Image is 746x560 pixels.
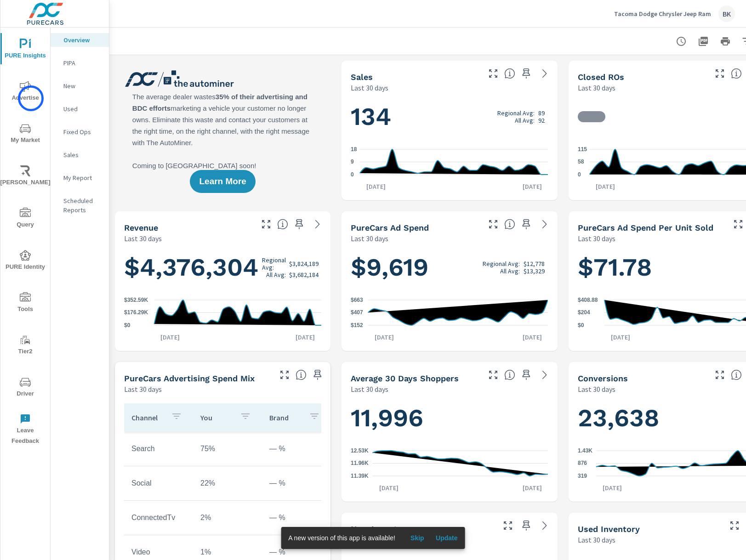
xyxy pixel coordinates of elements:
p: $3,824,189 [289,260,319,267]
text: $663 [351,297,363,303]
div: nav menu [0,28,50,450]
td: — % [262,472,331,495]
button: Skip [403,531,432,545]
button: Make Fullscreen [277,368,292,382]
p: Last 30 days [351,82,388,93]
text: 319 [578,473,587,479]
p: Last 30 days [124,233,162,244]
text: 115 [578,146,587,153]
span: Save this to your personalized report [519,518,534,533]
text: 0 [351,171,354,178]
button: Print Report [716,32,735,51]
p: Channel [131,413,164,422]
p: $13,329 [524,267,545,275]
text: $408.88 [578,297,598,303]
div: Sales [51,148,109,162]
a: See more details in report [310,217,325,232]
td: — % [262,437,331,460]
text: 18 [351,146,357,153]
td: Social [124,472,193,495]
button: Learn More [190,170,255,193]
div: New [51,79,109,93]
span: A rolling 30 day total of daily Shoppers on the dealership website, averaged over the selected da... [504,369,515,380]
p: [DATE] [604,333,637,342]
p: [DATE] [154,333,186,342]
p: Brand [269,413,302,422]
div: Fixed Ops [51,125,109,139]
p: New [63,81,102,91]
button: Make Fullscreen [712,368,727,382]
span: Skip [406,534,428,542]
p: Scheduled Reports [63,196,102,215]
p: Sales [63,150,102,159]
h5: Used Inventory [578,524,640,534]
text: $204 [578,310,590,316]
p: [DATE] [589,182,621,191]
text: $352.59K [124,297,148,303]
td: 75% [193,437,262,460]
div: BK [718,6,735,22]
p: All Avg: [515,117,535,124]
span: Save this to your personalized report [519,368,534,382]
p: [DATE] [516,182,548,191]
text: 876 [578,460,587,467]
div: Used [51,102,109,116]
h5: Average 30 Days Shoppers [351,373,459,383]
text: 11.96K [351,460,369,467]
p: Last 30 days [351,233,388,244]
span: Save this to your personalized report [519,66,534,81]
p: PIPA [63,58,102,68]
span: Number of Repair Orders Closed by the selected dealership group over the selected time range. [So... [731,68,742,79]
p: You [200,413,233,422]
p: Last 30 days [578,82,615,93]
td: 22% [193,472,262,495]
button: Make Fullscreen [486,217,501,232]
td: 2% [193,506,262,529]
span: Save this to your personalized report [292,217,307,232]
text: $0 [578,322,584,328]
p: Regional Avg: [262,256,286,271]
text: $407 [351,310,363,316]
p: [DATE] [360,182,392,191]
p: $3,682,184 [289,271,319,278]
p: [DATE] [516,483,548,492]
span: Query [3,208,47,230]
text: $152 [351,322,363,328]
span: Update [436,534,458,542]
div: Scheduled Reports [51,194,109,217]
text: 58 [578,158,584,165]
a: See more details in report [537,217,552,232]
button: Make Fullscreen [259,217,273,232]
h1: $4,376,304 [124,252,322,283]
p: [DATE] [373,483,405,492]
span: Leave Feedback [3,413,47,447]
button: Make Fullscreen [501,518,515,533]
button: "Export Report to PDF" [694,32,712,51]
td: ConnectedTv [124,506,193,529]
p: 92 [538,117,545,124]
text: $176.29K [124,310,148,316]
h1: 11,996 [351,402,548,434]
p: Tacoma Dodge Chrysler Jeep Ram [614,10,711,18]
span: Save this to your personalized report [310,368,325,382]
div: Overview [51,33,109,47]
h5: New Inventory [351,524,410,534]
p: Last 30 days [124,384,162,395]
button: Make Fullscreen [486,368,501,382]
p: Regional Avg: [483,260,520,267]
span: PURE Identity [3,250,47,272]
text: 0 [578,171,581,178]
a: See more details in report [537,66,552,81]
h5: PureCars Ad Spend [351,223,429,232]
span: The number of dealer-specified goals completed by a visitor. [Source: This data is provided by th... [731,369,742,380]
span: Learn More [199,177,246,186]
span: Number of vehicles sold by the dealership over the selected date range. [Source: This data is sou... [504,68,515,79]
h5: Conversions [578,373,628,383]
a: See more details in report [537,368,552,382]
p: My Report [63,173,102,182]
p: [DATE] [596,483,628,492]
span: PURE Insights [3,39,47,61]
td: — % [262,506,331,529]
text: 12.53K [351,447,369,454]
text: 9 [351,159,354,165]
